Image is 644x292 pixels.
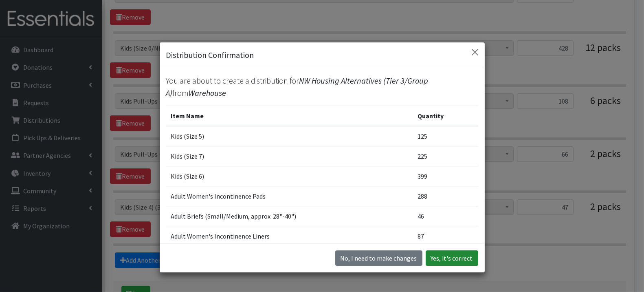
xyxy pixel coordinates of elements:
[166,166,413,186] td: Kids (Size 6)
[166,49,254,61] h5: Distribution Confirmation
[166,186,413,206] td: Adult Women's Incontinence Pads
[166,75,478,99] p: You are about to create a distribution for from
[413,106,478,126] th: Quantity
[413,206,478,226] td: 46
[413,226,478,246] td: 87
[413,186,478,206] td: 288
[426,250,478,266] button: Yes, it's correct
[189,88,226,98] span: Warehouse
[166,146,413,166] td: Kids (Size 7)
[166,106,413,126] th: Item Name
[166,226,413,246] td: Adult Women's Incontinence Liners
[166,206,413,226] td: Adult Briefs (Small/Medium, approx. 28"-40")
[413,166,478,186] td: 399
[413,146,478,166] td: 225
[166,126,413,146] td: Kids (Size 5)
[413,126,478,146] td: 125
[335,250,422,266] button: No I need to make changes
[468,46,481,59] button: Close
